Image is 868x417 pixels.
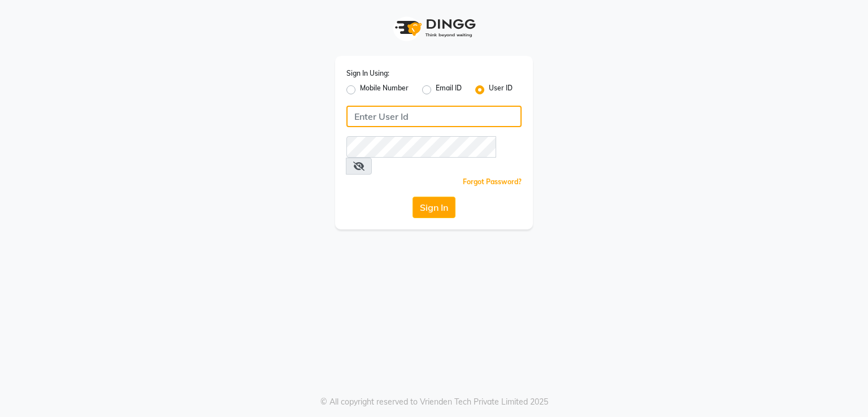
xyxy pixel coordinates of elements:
[360,83,409,97] label: Mobile Number
[436,83,462,97] label: Email ID
[346,68,389,79] label: Sign In Using:
[413,197,455,218] button: Sign In
[346,106,522,127] input: Username
[463,177,522,186] a: Forgot Password?
[489,83,513,97] label: User ID
[346,136,496,158] input: Username
[389,11,479,45] img: logo1.svg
